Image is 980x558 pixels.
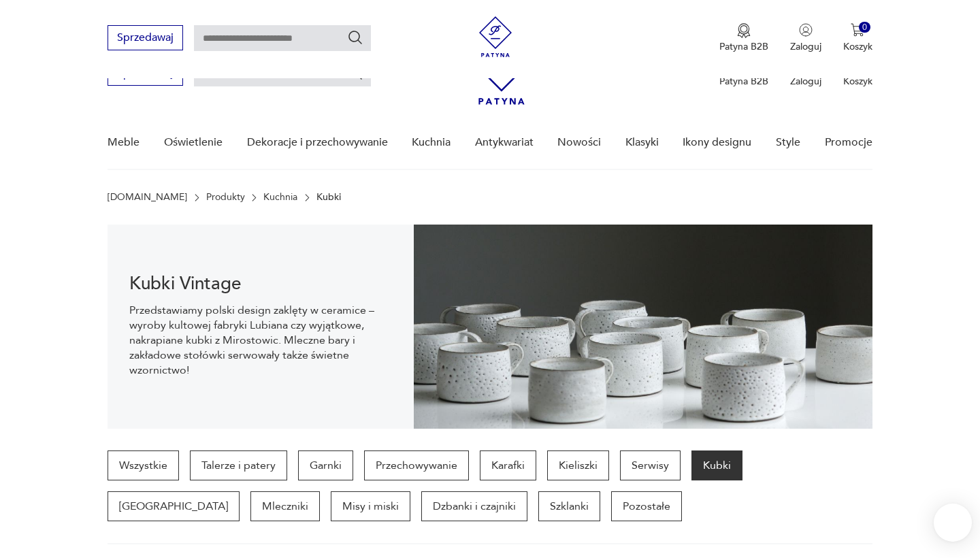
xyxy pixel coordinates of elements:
[108,450,179,480] a: Wszystkie
[247,116,388,169] a: Dekoracje i przechowywanie
[316,192,341,203] p: Kubki
[206,192,245,203] a: Produkty
[298,450,353,480] a: Garnki
[331,491,410,521] a: Misy i miski
[799,23,813,37] img: Ikonka użytkownika
[475,16,516,57] img: Patyna - sklep z meblami i dekoracjami vintage
[825,116,872,169] a: Promocje
[790,23,821,53] button: Zaloguj
[108,34,183,44] a: Sprzedawaj
[934,504,972,542] iframe: Smartsupp widget button
[859,22,870,33] div: 0
[851,23,864,37] img: Ikona koszyka
[620,450,681,480] a: Serwisy
[480,450,536,480] a: Karafki
[790,40,821,53] p: Zaloguj
[611,491,682,521] a: Pozostałe
[547,450,609,480] a: Kieliszki
[843,23,872,53] button: 0Koszyk
[108,192,187,203] a: [DOMAIN_NAME]
[412,116,451,169] a: Kuchnia
[108,491,240,521] a: [GEOGRAPHIC_DATA]
[843,75,872,88] p: Koszyk
[421,491,527,521] a: Dzbanki i czajniki
[691,450,742,480] a: Kubki
[790,75,821,88] p: Zaloguj
[108,69,183,79] a: Sprzedawaj
[625,116,659,169] a: Klasyki
[250,491,320,521] a: Mleczniki
[347,29,363,46] button: Szukaj
[475,116,534,169] a: Antykwariat
[719,23,768,53] a: Ikona medaluPatyna B2B
[108,116,140,169] a: Meble
[108,25,183,50] button: Sprzedawaj
[719,23,768,53] button: Patyna B2B
[719,40,768,53] p: Patyna B2B
[364,450,469,480] a: Przechowywanie
[719,75,768,88] p: Patyna B2B
[129,276,391,292] h1: Kubki Vintage
[129,303,391,378] p: Przedstawiamy polski design zaklęty w ceramice – wyroby kultowej fabryki Lubiana czy wyjątkowe, n...
[843,40,872,53] p: Koszyk
[557,116,601,169] a: Nowości
[164,116,223,169] a: Oświetlenie
[414,225,872,429] img: c6889ce7cfaffc5c673006ca7561ba64.jpg
[776,116,800,169] a: Style
[737,23,751,38] img: Ikona medalu
[683,116,751,169] a: Ikony designu
[538,491,600,521] a: Szklanki
[263,192,297,203] a: Kuchnia
[190,450,287,480] a: Talerze i patery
